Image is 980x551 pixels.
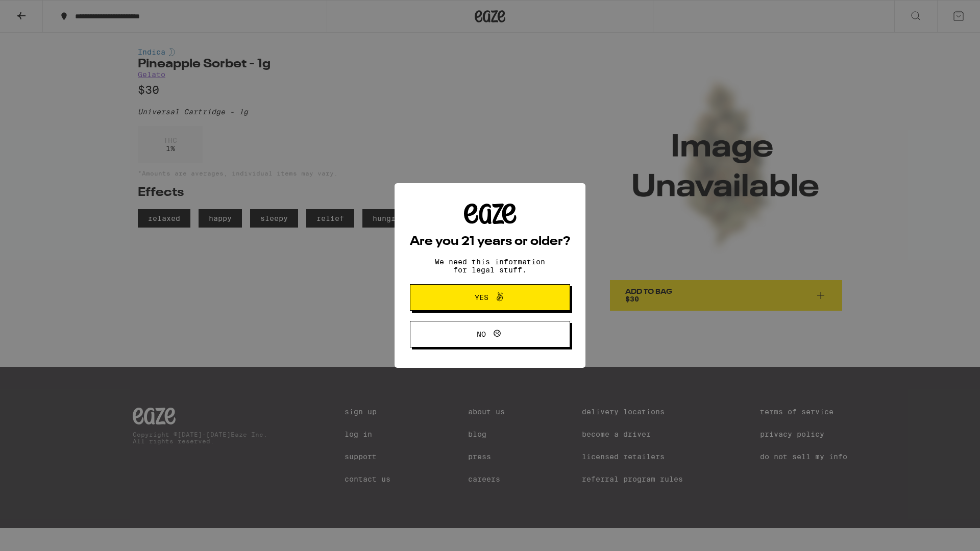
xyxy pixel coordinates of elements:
button: No [410,321,570,347]
span: Yes [475,294,488,301]
h2: Are you 21 years or older? [410,236,570,248]
p: We need this information for legal stuff. [426,258,554,274]
button: Yes [410,284,570,311]
iframe: Opens a widget where you can find more information [916,520,970,546]
span: No [477,331,486,338]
